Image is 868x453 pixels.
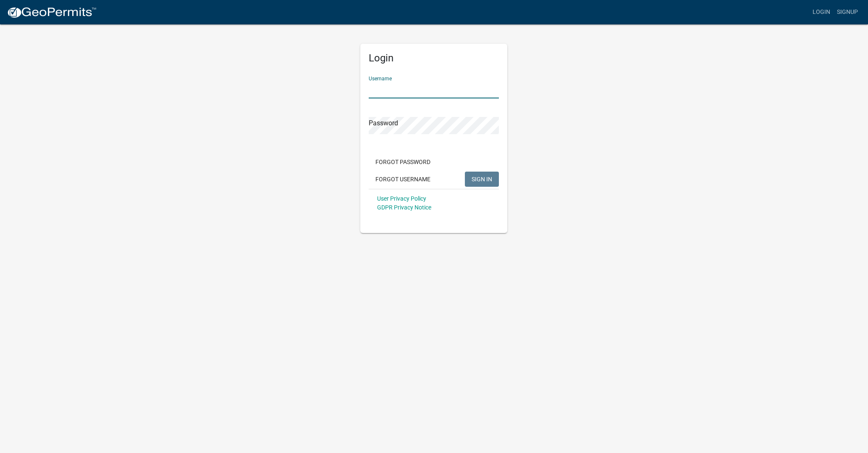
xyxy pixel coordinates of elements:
a: User Privacy Policy [377,195,426,202]
button: Forgot Password [369,154,437,170]
button: SIGN IN [465,172,499,187]
h5: Login [369,52,499,64]
button: Forgot Username [369,172,437,187]
a: Login [809,4,834,20]
span: SIGN IN [472,175,492,182]
a: Signup [834,4,861,20]
a: GDPR Privacy Notice [377,204,431,211]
